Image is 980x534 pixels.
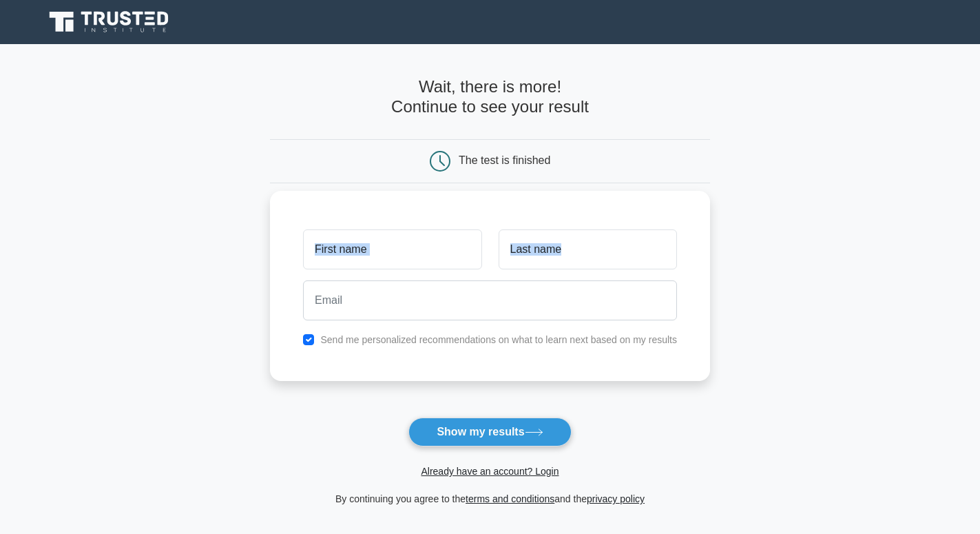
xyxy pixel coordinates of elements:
a: Already have an account? Login [421,466,559,477]
div: The test is finished [459,154,550,166]
input: Last name [499,229,677,269]
div: By continuing you agree to the and the [262,491,718,507]
a: privacy policy [587,493,645,504]
button: Show my results [408,418,571,446]
h4: Wait, there is more! Continue to see your result [270,77,710,117]
a: terms and conditions [466,493,554,504]
input: Email [303,280,677,320]
input: First name [303,229,481,269]
label: Send me personalized recommendations on what to learn next based on my results [320,334,677,345]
